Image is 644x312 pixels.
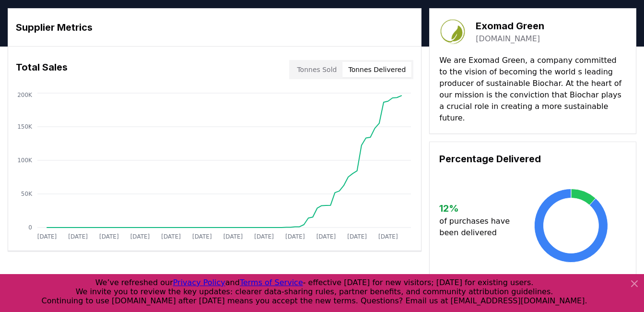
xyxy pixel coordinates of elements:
tspan: 100K [17,157,33,164]
tspan: [DATE] [316,233,336,240]
tspan: 200K [17,92,33,98]
tspan: 150K [17,123,33,130]
button: Tonnes Delivered [342,62,411,77]
tspan: [DATE] [192,233,212,240]
tspan: [DATE] [285,233,305,240]
tspan: [DATE] [347,233,367,240]
img: Exomad Green-logo [439,18,466,45]
button: Tonnes Sold [291,62,342,77]
p: We are Exomad Green, a company committed to the vision of becoming the world s leading producer o... [439,55,626,124]
tspan: [DATE] [223,233,243,240]
tspan: [DATE] [130,233,150,240]
tspan: 0 [28,224,32,231]
h3: Total Sales [16,60,68,79]
tspan: [DATE] [99,233,119,240]
tspan: [DATE] [68,233,88,240]
h3: Exomad Green [476,19,544,33]
p: of purchases have been delivered [439,216,516,239]
tspan: [DATE] [37,233,57,240]
tspan: [DATE] [378,233,398,240]
h3: 12 % [439,201,516,216]
tspan: 50K [21,191,33,197]
h3: Supplier Metrics [16,20,413,35]
tspan: [DATE] [254,233,274,240]
a: [DOMAIN_NAME] [476,33,540,45]
tspan: [DATE] [161,233,181,240]
h3: Percentage Delivered [439,152,626,166]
